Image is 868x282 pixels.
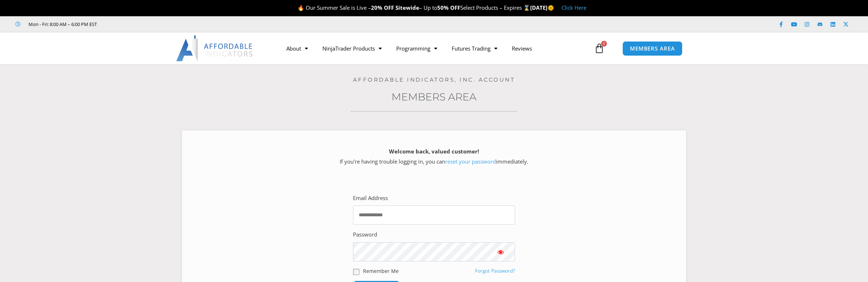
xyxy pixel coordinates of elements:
[279,40,592,57] nav: Menu
[297,4,530,11] span: 🔥 Our Summer Sale is Live – – Up to Select Products – Expires ⌛
[389,40,444,57] a: Programming
[353,76,515,83] a: Affordable Indicators, Inc. Account
[279,40,315,57] a: About
[395,4,419,11] strong: Sitewide
[27,20,97,29] span: Mon - Fri: 8:00 AM – 6:00 PM EST
[107,21,215,28] iframe: Customer reviews powered by Trustpilot
[194,147,674,167] p: If you’re having trouble logging in, you can immediately.
[561,4,586,11] a: Click Here
[583,38,615,59] a: 0
[353,230,377,240] label: Password
[505,40,539,57] a: Reviews
[475,268,515,274] a: Forgot Password?
[315,40,389,57] a: NinjaTrader Products
[176,35,254,61] img: LogoAI | Affordable Indicators – NinjaTrader
[622,41,683,56] a: MEMBERS AREA
[392,91,476,103] a: Members Area
[389,148,479,155] strong: Welcome back, valued customer!
[445,158,496,165] a: reset your password
[547,4,554,11] span: 🌞
[486,242,515,261] button: Show password
[437,4,460,11] strong: 50% OFF
[353,193,388,203] label: Email Address
[630,46,675,51] span: MEMBERS AREA
[530,4,554,11] strong: [DATE]
[444,40,505,57] a: Futures Trading
[601,41,607,47] span: 0
[371,4,394,11] strong: 20% OFF
[363,267,399,275] label: Remember Me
